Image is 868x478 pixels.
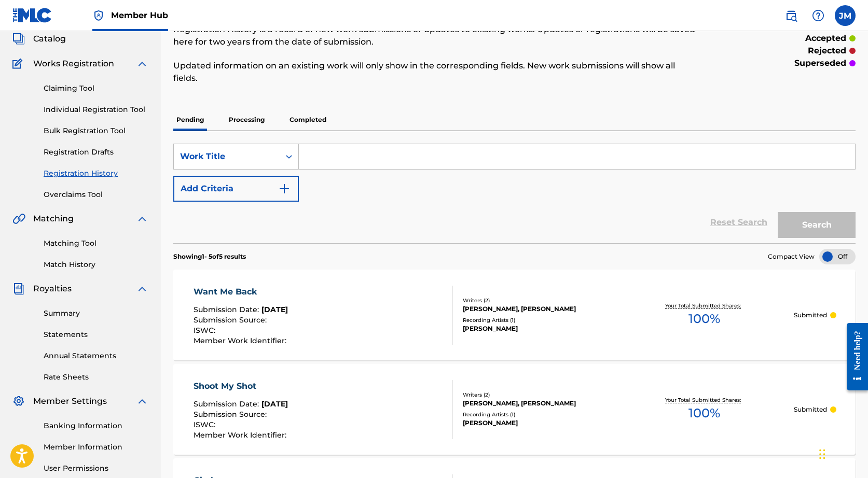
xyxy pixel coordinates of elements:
[194,336,289,345] span: Member Work Identifier :
[194,399,261,409] span: Submission Date :
[794,405,827,414] p: Submitted
[12,33,25,45] img: Catalog
[226,109,268,131] p: Processing
[463,324,615,333] div: [PERSON_NAME]
[785,9,797,22] img: search
[463,304,615,314] div: [PERSON_NAME], [PERSON_NAME]
[12,395,25,407] img: Member Settings
[44,238,148,249] a: Matching Tool
[805,32,846,45] p: accepted
[111,9,168,21] span: Member Hub
[33,395,107,407] span: Member Settings
[173,252,246,261] p: Showing 1 - 5 of 5 results
[180,150,273,163] div: Work Title
[194,286,289,298] div: Want Me Back
[808,5,829,26] div: Help
[44,420,148,431] a: Banking Information
[44,350,148,361] a: Annual Statements
[33,33,66,45] span: Catalog
[463,411,615,418] div: Recording Artists ( 1 )
[194,380,289,392] div: Shoot My Shot
[278,182,291,195] img: 9d2ae6d4665cec9f34b9.svg
[194,410,269,419] span: Submission Source :
[44,189,148,200] a: Overclaims Tool
[781,5,802,26] a: Public Search
[808,45,846,57] p: rejected
[44,125,148,136] a: Bulk Registration Tool
[12,33,66,45] a: CatalogCatalog
[136,213,148,225] img: expand
[136,395,148,407] img: expand
[12,213,25,225] img: Matching
[463,391,615,399] div: Writers ( 2 )
[173,176,299,202] button: Add Criteria
[261,305,288,314] span: [DATE]
[768,252,815,261] span: Compact View
[688,310,720,328] span: 100 %
[12,283,25,295] img: Royalties
[819,439,825,470] div: Drag
[92,9,105,22] img: Top Rightsholder
[194,305,261,314] span: Submission Date :
[794,311,827,320] p: Submitted
[12,8,52,23] img: MLC Logo
[194,326,218,335] span: ISWC :
[463,316,615,324] div: Recording Artists ( 1 )
[44,83,148,94] a: Claiming Tool
[688,404,720,423] span: 100 %
[173,60,699,85] p: Updated information on an existing work will only show in the corresponding fields. New work subm...
[463,297,615,304] div: Writers ( 2 )
[33,283,72,295] span: Royalties
[44,442,148,453] a: Member Information
[173,23,699,48] p: Registration History is a record of new work submissions or updates to existing works. Updates or...
[173,270,856,360] a: Want Me BackSubmission Date:[DATE]Submission Source:ISWC:Member Work Identifier:Writers (2)[PERSO...
[12,58,26,70] img: Works Registration
[194,315,269,325] span: Submission Source :
[136,58,148,70] img: expand
[261,399,288,409] span: [DATE]
[44,168,148,179] a: Registration History
[812,9,824,22] img: help
[44,147,148,158] a: Registration Drafts
[839,314,868,399] iframe: Resource Center
[173,364,856,455] a: Shoot My ShotSubmission Date:[DATE]Submission Source:ISWC:Member Work Identifier:Writers (2)[PERS...
[665,396,743,404] p: Your Total Submitted Shares:
[463,399,615,408] div: [PERSON_NAME], [PERSON_NAME]
[173,109,207,131] p: Pending
[44,372,148,383] a: Rate Sheets
[665,302,743,310] p: Your Total Submitted Shares:
[286,109,329,131] p: Completed
[33,58,114,70] span: Works Registration
[44,329,148,340] a: Statements
[463,418,615,428] div: [PERSON_NAME]
[835,5,856,26] div: User Menu
[44,104,148,115] a: Individual Registration Tool
[173,144,856,243] form: Search Form
[194,420,218,429] span: ISWC :
[794,57,846,69] p: superseded
[44,308,148,319] a: Summary
[194,430,289,440] span: Member Work Identifier :
[816,428,868,478] iframe: Chat Widget
[44,463,148,474] a: User Permissions
[44,259,148,270] a: Match History
[136,283,148,295] img: expand
[33,213,74,225] span: Matching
